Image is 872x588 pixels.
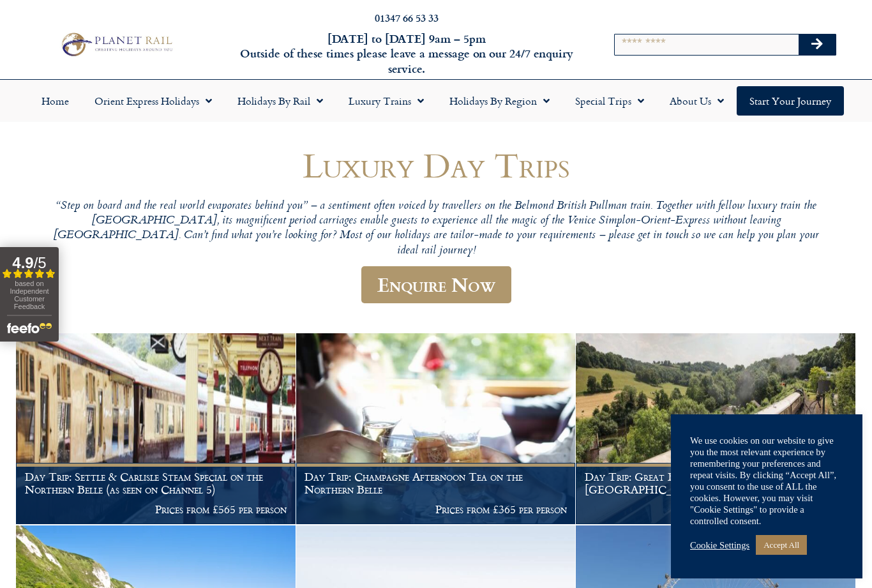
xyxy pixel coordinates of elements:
[737,86,844,116] a: Start your Journey
[29,86,82,116] a: Home
[25,503,287,516] p: Prices from £565 per person
[562,86,657,116] a: Special Trips
[437,86,562,116] a: Holidays by Region
[16,333,296,525] a: Day Trip: Settle & Carlisle Steam Special on the Northern Belle (as seen on Channel 5) Prices fro...
[225,86,336,116] a: Holidays by Rail
[304,503,567,516] p: Prices from £365 per person
[756,535,807,555] a: Accept All
[799,34,836,55] button: Search
[6,86,866,116] nav: Menu
[585,471,847,495] h1: Day Trip: Great British [DATE] Lunch on the [GEOGRAPHIC_DATA]
[657,86,737,116] a: About Us
[375,10,439,25] a: 01347 66 53 33
[53,199,819,259] p: “Step on board and the real world evaporates behind you” – a sentiment often voiced by travellers...
[361,266,511,304] a: Enquire Now
[576,333,856,525] a: Day Trip: Great British [DATE] Lunch on the [GEOGRAPHIC_DATA] Prices from £445 per person
[304,471,567,495] h1: Day Trip: Champagne Afternoon Tea on the Northern Belle
[236,31,578,76] h6: [DATE] to [DATE] 9am – 5pm Outside of these times please leave a message on our 24/7 enquiry serv...
[57,30,176,59] img: Planet Rail Train Holidays Logo
[585,503,847,516] p: Prices from £445 per person
[82,86,225,116] a: Orient Express Holidays
[296,333,576,525] a: Day Trip: Champagne Afternoon Tea on the Northern Belle Prices from £365 per person
[690,539,749,551] a: Cookie Settings
[336,86,437,116] a: Luxury Trains
[25,471,287,495] h1: Day Trip: Settle & Carlisle Steam Special on the Northern Belle (as seen on Channel 5)
[690,435,843,527] div: We use cookies on our website to give you the most relevant experience by remembering your prefer...
[53,146,819,184] h1: Luxury Day Trips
